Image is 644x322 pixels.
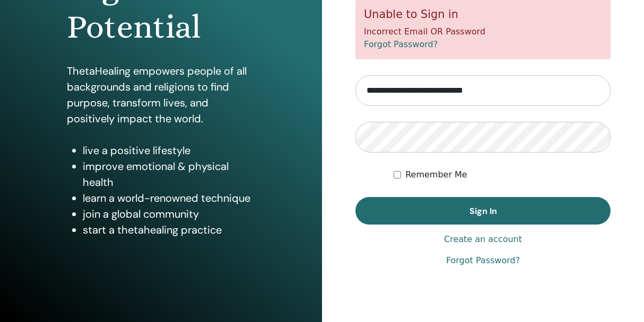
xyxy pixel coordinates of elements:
a: Forgot Password? [364,39,438,49]
button: Sign In [355,197,611,225]
li: learn a world-renowned technique [83,190,255,206]
span: Sign In [469,205,497,217]
li: improve emotional & physical health [83,158,255,190]
li: live a positive lifestyle [83,142,255,158]
li: join a global community [83,206,255,222]
li: start a thetahealing practice [83,222,255,238]
a: Create an account [444,233,522,246]
label: Remember Me [405,168,467,181]
p: ThetaHealing empowers people of all backgrounds and religions to find purpose, transform lives, a... [67,63,255,127]
div: Keep me authenticated indefinitely or until I manually logout [394,168,611,181]
h5: Unable to Sign in [364,8,602,21]
a: Forgot Password? [446,254,520,267]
